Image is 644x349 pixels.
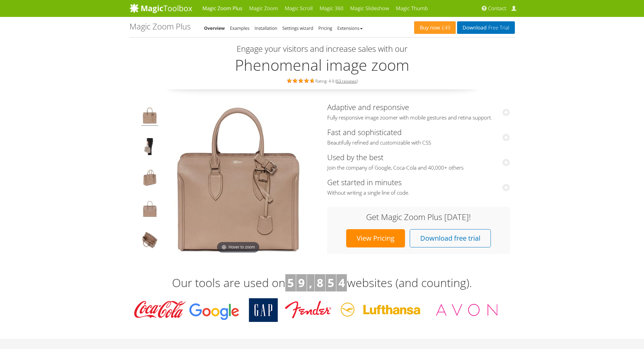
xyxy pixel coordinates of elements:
a: Download free trial [410,229,491,247]
img: JavaScript zoom tool example [141,232,158,250]
span: Without writing a single line of code. [327,190,510,196]
b: 5 [287,275,294,290]
b: 5 [328,275,334,290]
a: Installation [255,25,277,31]
span: Beautifully refined and customizable with CSS [327,139,510,146]
img: MagicToolbox.com - Image tools for your website [129,3,192,13]
a: Used by the bestJoin the company of Google, Coca-Cola and 40,000+ others [327,152,510,171]
h1: Magic Zoom Plus [129,22,191,31]
a: 63 reviews [336,78,357,84]
a: Examples [230,25,249,31]
span: Join the company of Google, Coca-Cola and 40,000+ others [327,165,510,171]
div: Rating: 4.9 ( ) [129,77,515,84]
a: Fast and sophisticatedBeautifully refined and customizable with CSS [327,127,510,146]
img: jQuery image zoom example [141,169,158,188]
a: View Pricing [346,229,405,247]
img: Hover image zoom example [141,200,158,219]
h3: Engage your visitors and increase sales with our [131,44,513,53]
h2: Phenomenal image zoom [129,57,515,73]
a: Pricing [318,25,332,31]
b: , [309,275,312,290]
h3: Get Magic Zoom Plus [DATE]! [334,213,503,221]
a: Settings wizard [282,25,313,31]
span: £49 [440,25,451,30]
a: Adaptive and responsiveFully responsive image zoomer with mobile gestures and retina support. [327,102,510,121]
b: 9 [298,275,305,290]
span: Contact [488,5,506,12]
img: JavaScript image zoom example [141,138,158,157]
img: Product image zoom example [141,107,158,126]
a: Magic Zoom Plus DemoHover to zoom [162,103,314,255]
a: Extensions [337,25,363,31]
h3: Our tools are used on websites (and counting). [129,274,515,292]
img: Magic Toolbox Customers [129,298,505,322]
span: Free Trial [486,25,509,30]
a: Buy now£49 [414,21,456,34]
img: Magic Zoom Plus Demo [162,103,314,255]
b: 8 [317,275,323,290]
a: Overview [204,25,225,31]
span: Fully responsive image zoomer with mobile gestures and retina support. [327,114,510,121]
a: Get started in minutesWithout writing a single line of code. [327,177,510,196]
b: 4 [338,275,345,290]
a: DownloadFree Trial [457,21,515,34]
